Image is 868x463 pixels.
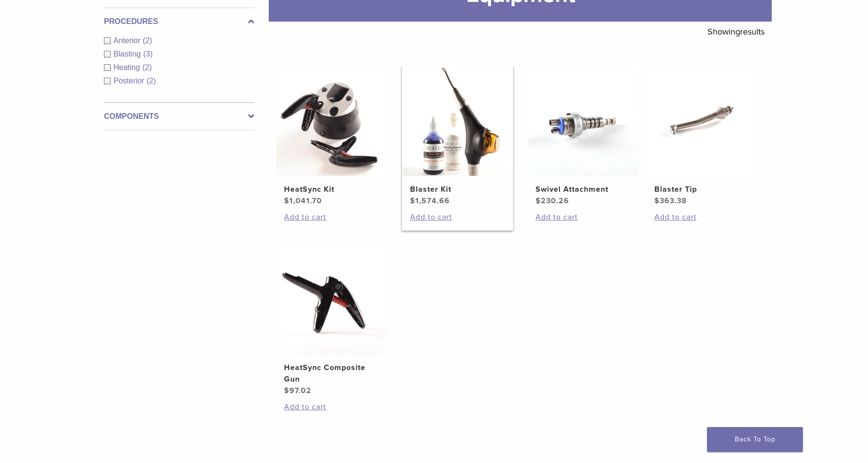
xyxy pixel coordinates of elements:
[104,16,254,27] label: Procedures
[528,66,638,176] img: Swivel Attachment
[654,211,749,223] a: Add to cart: “Blaster Tip”
[284,211,379,223] a: Add to cart: “HeatSync Kit”
[143,36,152,45] span: (2)
[410,196,415,206] span: $
[536,211,630,223] a: Add to cart: “Swivel Attachment”
[284,401,379,413] a: Add to cart: “HeatSync Composite Gun”
[276,244,387,354] img: HeatSync Composite Gun
[284,184,379,195] h2: HeatSync Kit
[276,244,388,396] a: HeatSync Composite GunHeatSync Composite Gun $97.02
[284,386,289,395] span: $
[654,184,749,195] h2: Blaster Tip
[654,196,687,206] bdi: 363.38
[536,196,541,206] span: $
[402,66,514,207] a: Blaster KitBlaster Kit $1,574.66
[654,196,660,206] span: $
[527,66,639,207] a: Swivel AttachmentSwivel Attachment $230.26
[276,66,387,176] img: HeatSync Kit
[114,36,143,45] span: Anterior
[410,196,450,206] bdi: 1,574.66
[402,66,513,176] img: Blaster Kit
[104,111,254,122] label: Components
[536,196,569,206] bdi: 230.26
[284,196,322,206] bdi: 1,041.70
[410,211,505,223] a: Add to cart: “Blaster Kit”
[114,63,142,71] span: Heating
[284,362,379,385] h2: HeatSync Composite Gun
[708,22,765,42] p: Showing results
[147,77,156,85] span: (2)
[410,184,505,195] h2: Blaster Kit
[646,66,758,207] a: Blaster TipBlaster Tip $363.38
[114,50,143,58] span: Blasting
[647,66,757,176] img: Blaster Tip
[143,50,153,58] span: (3)
[284,196,289,206] span: $
[276,66,388,207] a: HeatSync KitHeatSync Kit $1,041.70
[142,63,152,71] span: (2)
[536,184,630,195] h2: Swivel Attachment
[707,427,803,452] a: Back To Top
[114,77,147,85] span: Posterior
[284,386,311,395] bdi: 97.02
